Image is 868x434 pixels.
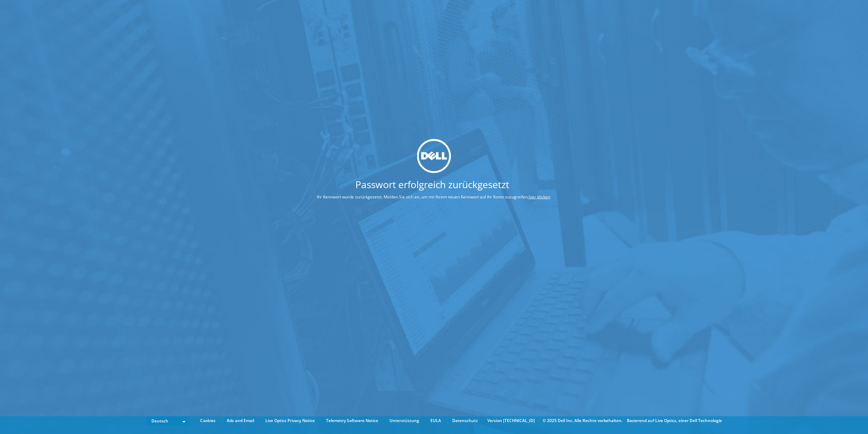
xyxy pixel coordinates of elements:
li: © 2025 Dell Inc. Alle Rechte vorbehalten. [539,417,626,424]
a: hier klicken [529,194,550,200]
h1: Passwort erfolgreich zurückgesetzt [291,180,573,189]
a: Cookies [195,417,221,424]
a: EULA [425,417,446,424]
p: Ihr Kennwort wurde zurückgesetzt. Melden Sie sich an, um mit Ihrem neuen Kennwort auf Ihr Konto z... [291,193,577,201]
img: dell_svg_logo.svg [417,139,451,173]
a: Datenschutz [447,417,483,424]
a: Live Optics Privacy Notice [260,417,320,424]
li: Basierend auf Live Optics, einer Dell Technologie [627,417,722,424]
li: Version [TECHNICAL_ID] [484,417,538,424]
a: Unterstützung [384,417,424,424]
a: Telemetry Software Notice [321,417,383,424]
a: Ads and Email [222,417,259,424]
